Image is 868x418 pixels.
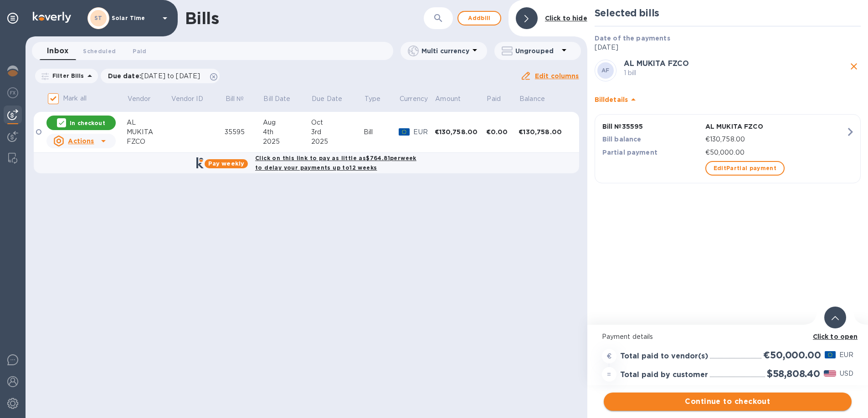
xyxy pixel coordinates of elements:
span: Scheduled [83,46,116,56]
img: Logo [33,12,71,23]
img: Foreign exchange [7,87,18,98]
div: MUKITA [127,127,170,137]
iframe: Chat Widget [822,374,868,418]
p: Bill № [226,94,244,104]
button: close [847,60,861,73]
p: Paid [487,94,501,104]
p: Ungrouped [515,46,559,55]
div: Oct [311,118,364,127]
p: Solar Time [112,15,157,21]
h3: Total paid by customer [620,371,708,379]
p: Type [365,94,381,104]
p: In checkout [70,119,105,127]
p: Payment details [602,332,853,342]
p: Mark all [63,94,87,103]
span: Bill Date [263,94,302,104]
div: Billdetails [595,85,861,114]
button: Continue to checkout [604,393,852,411]
div: AL [127,118,170,127]
h3: Total paid to vendor(s) [620,352,708,361]
div: €130,758.00 [519,127,570,136]
p: Currency [400,94,428,104]
span: Add bill [466,13,493,24]
u: Actions [68,137,94,145]
div: 35595 [225,127,263,137]
p: AL MUKITA FZCO [705,122,846,131]
span: Paid [487,94,513,104]
div: Pin categories [4,9,22,27]
p: Due Date [312,94,342,104]
p: Multi currency [421,46,469,55]
b: Date of the payments [595,35,670,42]
p: Partial payment [602,148,702,157]
div: Aug [263,118,311,127]
button: Bill №35595AL MUKITA FZCOBill balance€130,758.00Partial payment€50,000.00EditPartial payment [595,114,861,183]
div: €130,758.00 [435,127,486,136]
p: EUR [413,127,434,137]
div: 4th [263,127,311,137]
span: Edit Partial payment [714,163,777,174]
p: €50,000.00 [705,148,846,157]
h1: Bills [185,9,219,28]
p: [DATE] [595,43,861,52]
span: Bill № [226,94,256,104]
b: AF [601,67,610,74]
span: Vendor ID [171,94,215,104]
span: [DATE] to [DATE] [141,72,200,80]
button: EditPartial payment [705,161,785,176]
div: 2025 [263,137,311,146]
img: USD [824,370,836,377]
span: Vendor [128,94,163,104]
b: Bill details [595,96,628,103]
h2: $58,808.40 [767,368,820,379]
p: EUR [839,350,853,360]
b: AL MUKITA FZCO [624,59,689,68]
u: Edit columns [535,72,579,80]
div: Due date:[DATE] to [DATE] [101,69,220,83]
span: Paid [133,46,146,56]
span: Amount [435,94,473,104]
div: 3rd [311,127,364,137]
p: USD [840,369,853,378]
p: €130,758.00 [705,135,846,144]
div: = [602,367,616,382]
p: Bill Date [263,94,290,104]
b: Click to hide [545,15,587,22]
span: Continue to checkout [611,396,844,407]
p: Vendor [128,94,151,104]
strong: € [607,353,611,360]
p: Filter Bills [49,72,84,80]
div: €0.00 [486,127,519,136]
p: 1 bill [624,68,847,78]
div: 2025 [311,137,364,146]
p: Bill balance [602,135,702,144]
p: Due date : [108,71,205,81]
div: Bill [364,127,399,137]
h2: Selected bills [595,7,861,19]
span: Type [365,94,393,104]
p: Vendor ID [171,94,203,104]
p: Amount [435,94,461,104]
b: Pay weekly [208,160,244,167]
span: Inbox [47,45,68,57]
b: Click to open [813,333,858,340]
p: Balance [519,94,545,104]
b: ST [94,15,103,21]
span: Due Date [312,94,354,104]
b: Click on this link to pay as little as $764.81 per week to delay your payments up to 12 weeks [255,155,416,171]
h2: €50,000.00 [763,349,821,361]
span: Balance [519,94,557,104]
p: Bill № 35595 [602,122,702,131]
button: Addbill [457,11,501,25]
div: FZCO [127,137,170,146]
